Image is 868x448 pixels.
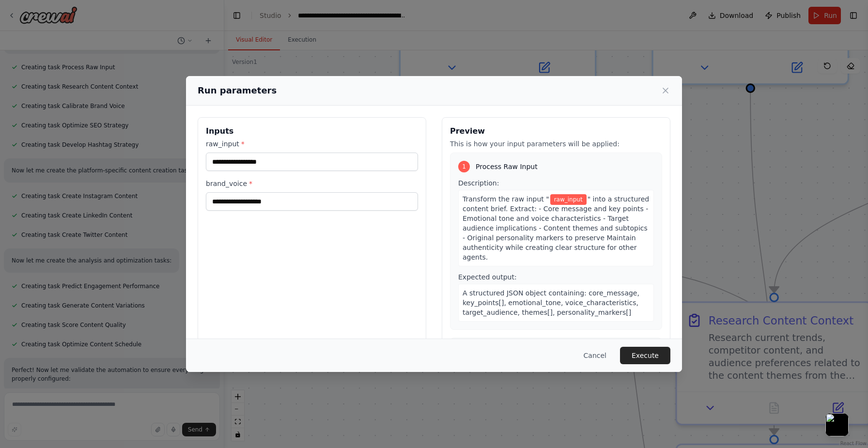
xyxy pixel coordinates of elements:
[620,347,670,364] button: Execute
[463,289,639,316] span: A structured JSON object containing: core_message, key_points[], emotional_tone, voice_characteri...
[458,161,470,172] div: 1
[206,125,418,137] h3: Inputs
[458,179,499,187] span: Description:
[576,347,614,364] button: Cancel
[198,84,277,97] h2: Run parameters
[458,273,517,281] span: Expected output:
[450,139,662,149] p: This is how your input parameters will be applied:
[463,195,649,261] span: " into a structured content brief. Extract: - Core message and key points - Emotional tone and vo...
[206,139,418,149] label: raw_input
[550,194,587,205] span: Variable: raw_input
[450,125,662,137] h3: Preview
[206,179,418,188] label: brand_voice
[463,195,549,203] span: Transform the raw input "
[476,162,538,171] span: Process Raw Input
